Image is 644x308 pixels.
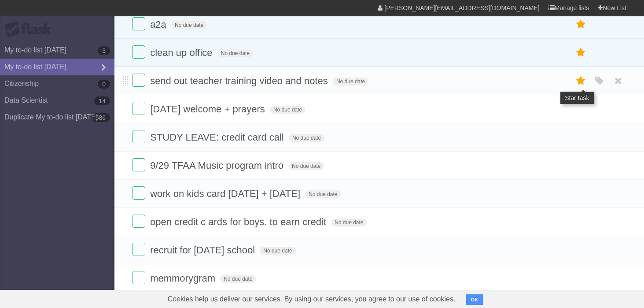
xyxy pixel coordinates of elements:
span: No due date [270,106,305,114]
span: open credit c ards for boys. to earn credit [150,216,328,227]
span: No due date [288,162,324,170]
span: 9/29 TFAA Music program intro [150,160,286,171]
span: Cookies help us deliver our services. By using our services, you agree to our use of cookies. [159,290,464,308]
span: No due date [171,21,207,29]
span: No due date [331,219,367,226]
span: send out teacher training video and notes [150,75,330,86]
div: Flask [4,22,57,37]
span: clean up office [150,47,214,58]
b: 0 [98,80,110,89]
label: Star task [573,45,589,60]
label: Done [132,243,145,256]
span: work on kids card [DATE] + [DATE] [150,188,302,199]
label: Done [132,130,145,143]
label: Done [132,215,145,228]
span: [DATE] welcome + prayers [150,104,267,115]
button: OK [466,294,483,305]
span: recruit for [DATE] school [150,245,257,256]
b: 14 [94,96,110,105]
span: STUDY LEAVE: credit card call [150,132,286,143]
label: Done [132,186,145,200]
span: a2a [150,19,169,30]
label: Done [132,102,145,115]
span: No due date [305,190,341,198]
b: 3 [98,46,110,55]
span: No due date [220,275,256,283]
span: No due date [217,49,253,57]
span: No due date [333,78,368,85]
b: 586 [91,113,110,122]
label: Done [132,158,145,171]
label: Done [132,45,145,59]
label: Done [132,74,145,87]
label: Star task [573,74,589,88]
span: memmorygram [150,273,217,284]
span: No due date [289,134,324,142]
label: Done [132,271,145,284]
label: Done [132,17,145,30]
label: Star task [573,17,589,32]
span: No due date [260,247,295,255]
